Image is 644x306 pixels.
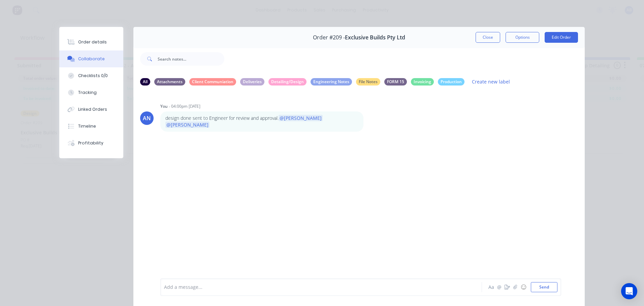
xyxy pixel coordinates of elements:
div: You [160,103,167,109]
span: Order #209 - [313,34,345,41]
div: Attachments [154,78,185,86]
button: Profitability [59,135,123,151]
button: @ [495,283,503,291]
div: Deliveries [240,78,264,86]
div: Invoicing [411,78,434,86]
div: Collaborate [78,56,105,62]
button: Tracking [59,84,123,101]
input: Search notes... [158,52,224,66]
button: Timeline [59,118,123,135]
div: Order details [78,39,107,45]
button: Collaborate [59,50,123,67]
div: Profitability [78,140,103,146]
div: All [140,78,150,86]
div: Open Intercom Messenger [621,283,637,299]
span: Exclusive Builds Pty Ltd [345,34,405,41]
div: Tracking [78,90,97,96]
div: AN [143,114,151,122]
button: Edit Order [545,32,578,43]
div: FORM 15 [384,78,407,86]
div: Production [438,78,464,86]
button: Send [531,282,557,292]
span: @[PERSON_NAME] [279,115,323,121]
button: Options [506,32,539,43]
span: @[PERSON_NAME] [165,122,210,128]
div: - 04:00pm [DATE] [169,103,200,109]
button: Linked Orders [59,101,123,118]
button: ☺ [519,283,527,291]
div: File Notes [356,78,380,86]
div: Timeline [78,123,96,129]
div: Linked Orders [78,106,107,112]
div: Client Communiation [189,78,236,86]
button: Close [476,32,500,43]
div: Engineering Notes [311,78,352,86]
p: design done sent to Engineer for review and approval. [165,115,358,129]
button: Create new label [469,77,514,86]
div: Detailing/Design [268,78,307,86]
button: Checklists 0/0 [59,67,123,84]
div: Checklists 0/0 [78,73,108,79]
button: Aa [487,283,495,291]
button: Order details [59,34,123,50]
